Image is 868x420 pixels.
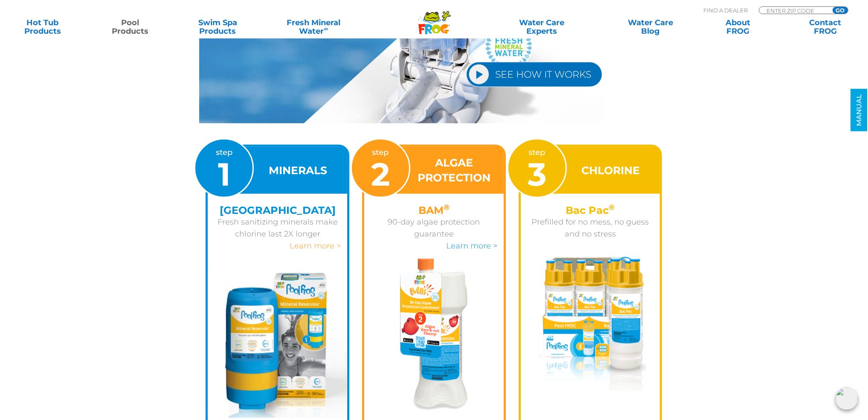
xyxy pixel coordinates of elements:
a: Learn more > [446,241,497,251]
h3: CHLORINE [581,163,640,178]
sup: ® [609,203,615,212]
img: openIcon [836,388,858,410]
span: 2 [371,155,390,194]
p: 90-day algae protection guarantee [371,216,497,240]
a: ContactFROG [791,18,859,35]
a: Hot TubProducts [9,18,77,35]
a: SEE HOW IT WORKS [466,62,602,87]
h4: Bac Pac [527,204,654,216]
h4: [GEOGRAPHIC_DATA] [214,204,341,216]
span: 1 [218,155,230,194]
a: Water CareBlog [616,18,685,35]
img: flippin-frog-xl-step-2-algae [400,258,468,411]
p: Fresh sanitizing minerals make chlorine last 2X longer [214,216,341,240]
p: step [371,146,390,190]
p: step [528,146,546,190]
input: GO [833,7,848,14]
img: pool-frog-5400-step-1 [208,269,347,418]
input: Zip Code Form [766,7,823,14]
img: pool-frog-5400-step-3 [534,257,647,392]
sup: ® [444,203,450,212]
p: Prefilled for no mess, no guess and no stress [527,216,654,240]
sup: ∞ [324,25,328,32]
a: AboutFROG [704,18,772,35]
a: Fresh MineralWater∞ [271,18,357,35]
a: MANUAL [851,89,868,131]
a: Swim SpaProducts [183,18,252,35]
a: Learn more > [290,241,341,251]
p: step [216,146,232,190]
h3: ALGAE PROTECTION [415,155,493,185]
p: Find A Dealer [703,6,748,14]
a: PoolProducts [96,18,164,35]
h4: BAM [371,204,497,216]
h3: MINERALS [269,163,327,178]
a: Water CareExperts [486,18,597,35]
span: 3 [528,155,546,194]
